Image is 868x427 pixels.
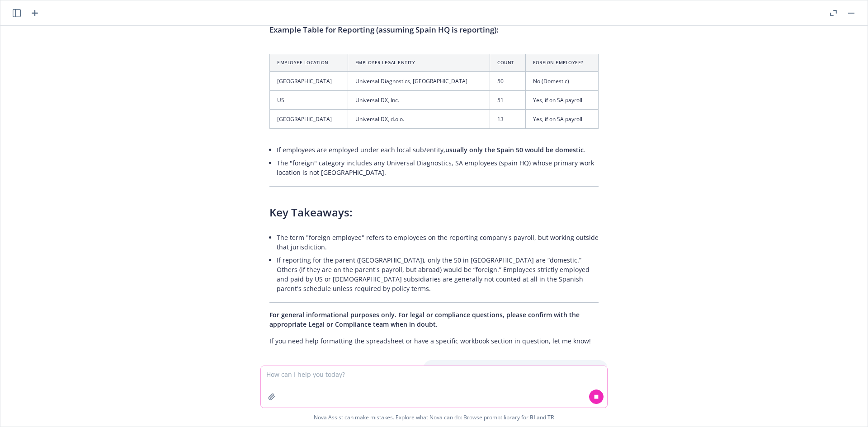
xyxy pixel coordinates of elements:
li: If employees are employed under each local sub/entity, . [277,143,599,156]
li: If reporting for the parent ([GEOGRAPHIC_DATA]), only the 50 in [GEOGRAPHIC_DATA] are “domestic.”... [277,253,599,295]
p: based on what you provided, is this statement correct? [432,364,599,373]
th: Employee Location [270,54,348,71]
td: 50 [490,71,526,90]
span: Example Table for Reporting (assuming Spain HQ is reporting): [269,24,499,35]
a: TR [547,413,554,421]
td: [GEOGRAPHIC_DATA] [270,109,348,128]
td: Yes, if on SA payroll [526,90,599,109]
th: Foreign Employee? [526,54,599,71]
td: Yes, if on SA payroll [526,109,599,128]
td: Universal DX, Inc. [348,90,490,109]
td: Universal Diagnostics, [GEOGRAPHIC_DATA] [348,71,490,90]
th: Count [490,54,526,71]
p: If you need help formatting the spreadsheet or have a specific workbook section in question, let ... [269,336,599,346]
td: [GEOGRAPHIC_DATA] [270,71,348,90]
td: US [270,90,348,109]
span: usually only the Spain 50 would be domestic [445,145,584,154]
td: No (Domestic) [526,71,599,90]
th: Employer Legal Entity [348,54,490,71]
span: Nova Assist can make mistakes. Explore what Nova can do: Browse prompt library for and [4,408,864,427]
td: 13 [490,109,526,128]
span: Key Takeaways: [269,205,353,220]
a: BI [530,413,535,421]
span: For general informational purposes only. For legal or compliance questions, please confirm with t... [269,310,580,328]
td: Universal DX, d.o.o. [348,109,490,128]
td: 51 [490,90,526,109]
li: The term "foreign employee" refers to employees on the reporting company's payroll, but working o... [277,231,599,253]
li: The "foreign" category includes any Universal Diagnostics, SA employees (spain HQ) whose primary ... [277,156,599,179]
